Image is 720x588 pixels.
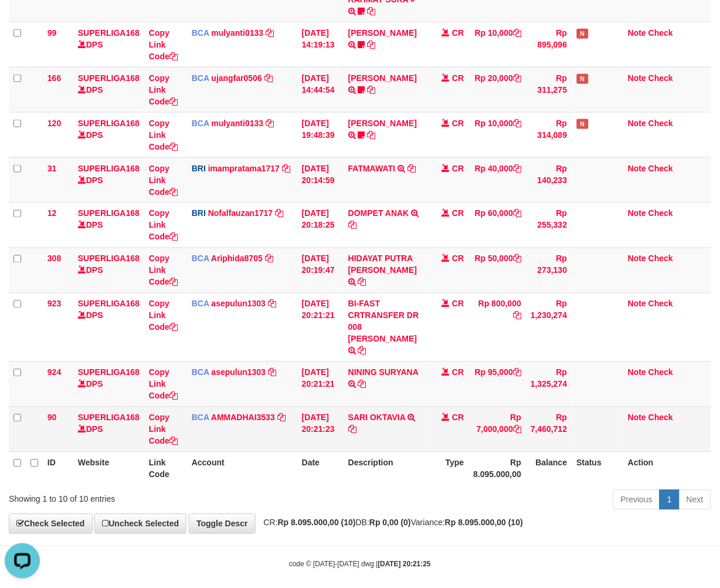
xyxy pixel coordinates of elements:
[47,119,61,128] span: 120
[648,299,673,309] a: Check
[73,361,144,407] td: DPS
[297,407,344,452] td: [DATE] 20:21:23
[192,299,209,309] span: BCA
[189,514,256,534] a: Toggle Descr
[289,560,431,569] small: code © [DATE]-[DATE] dwg |
[469,248,527,293] td: Rp 50,000
[297,157,344,202] td: [DATE] 20:14:59
[212,73,262,83] a: ujangfar0506
[297,361,344,407] td: [DATE] 20:21:21
[348,209,409,218] a: DOMPET ANAK
[648,209,673,218] a: Check
[513,119,521,128] a: Copy Rp 10,000 to clipboard
[344,452,428,485] th: Description
[258,518,524,528] span: CR: DB: Variance:
[78,209,140,218] a: SUPERLIGA168
[513,368,521,377] a: Copy Rp 95,000 to clipboard
[265,254,273,263] a: Copy Ariphida8705 to clipboard
[268,299,276,309] a: Copy asepulun1303 to clipboard
[428,452,469,485] th: Type
[513,209,521,218] a: Copy Rp 60,000 to clipboard
[348,368,419,377] a: NINING SURYANA
[47,299,61,309] span: 923
[623,452,711,485] th: Action
[526,112,572,157] td: Rp 314,089
[577,119,589,129] span: Has Note
[452,254,464,263] span: CR
[73,22,144,67] td: DPS
[348,413,406,423] a: SARI OKTAVIA
[628,164,646,173] a: Note
[613,490,660,510] a: Previous
[282,164,290,173] a: Copy imampratama1717 to clipboard
[648,73,673,83] a: Check
[149,73,178,106] a: Copy Link Code
[73,407,144,452] td: DPS
[268,368,276,377] a: Copy asepulun1303 to clipboard
[452,299,464,309] span: CR
[208,164,280,173] a: imampratama1717
[73,452,144,485] th: Website
[73,248,144,293] td: DPS
[452,119,464,128] span: CR
[628,254,646,263] a: Note
[149,164,178,197] a: Copy Link Code
[348,119,417,128] a: [PERSON_NAME]
[513,164,521,173] a: Copy Rp 40,000 to clipboard
[297,452,344,485] th: Date
[348,425,356,434] a: Copy SARI OKTAVIA to clipboard
[47,209,57,218] span: 12
[9,489,291,505] div: Showing 1 to 10 of 10 entries
[648,119,673,128] a: Check
[47,413,57,423] span: 90
[628,28,646,38] a: Note
[348,221,356,230] a: Copy DOMPET ANAK to clipboard
[47,73,61,83] span: 166
[187,452,297,485] th: Account
[275,209,283,218] a: Copy Nofalfauzan1717 to clipboard
[277,413,286,423] a: Copy AMMADHAI3533 to clipboard
[628,413,646,423] a: Note
[73,293,144,361] td: DPS
[47,254,61,263] span: 308
[368,130,376,140] a: Copy AKBAR SAPUTR to clipboard
[648,368,673,377] a: Check
[526,361,572,407] td: Rp 1,325,274
[192,368,209,377] span: BCA
[348,164,395,173] a: FATMAWATI
[78,28,140,38] a: SUPERLIGA168
[297,22,344,67] td: [DATE] 14:19:13
[78,254,140,263] a: SUPERLIGA168
[526,157,572,202] td: Rp 140,233
[452,209,464,218] span: CR
[452,73,464,83] span: CR
[9,514,93,534] a: Check Selected
[297,293,344,361] td: [DATE] 20:21:21
[469,112,527,157] td: Rp 10,000
[192,413,209,423] span: BCA
[526,67,572,112] td: Rp 311,275
[348,73,417,83] a: [PERSON_NAME]
[78,368,140,377] a: SUPERLIGA168
[469,157,527,202] td: Rp 40,000
[526,452,572,485] th: Balance
[452,28,464,38] span: CR
[47,368,61,377] span: 924
[73,202,144,248] td: DPS
[297,202,344,248] td: [DATE] 20:18:25
[369,518,411,528] strong: Rp 0,00 (0)
[407,164,416,173] a: Copy FATMAWATI to clipboard
[469,22,527,67] td: Rp 10,000
[297,248,344,293] td: [DATE] 20:19:47
[648,164,673,173] a: Check
[358,380,366,389] a: Copy NINING SURYANA to clipboard
[78,119,140,128] a: SUPERLIGA168
[149,368,178,401] a: Copy Link Code
[149,254,178,287] a: Copy Link Code
[192,73,209,83] span: BCA
[526,22,572,67] td: Rp 895,096
[577,29,589,39] span: Has Note
[211,254,263,263] a: Ariphida8705
[266,28,274,38] a: Copy mulyanti0133 to clipboard
[149,28,178,61] a: Copy Link Code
